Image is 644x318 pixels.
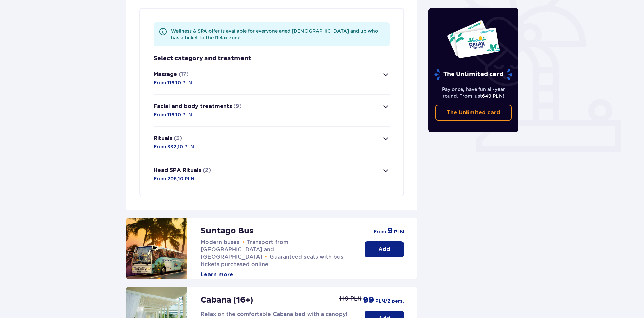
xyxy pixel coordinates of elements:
[233,103,242,110] p: (9)
[265,254,267,260] span: •
[394,228,404,235] span: PLN
[435,105,512,121] a: The Unlimited card
[365,241,404,257] button: Add
[201,239,239,245] span: Modern buses
[374,228,386,235] span: from
[201,295,253,305] p: Cabana (16+)
[154,63,390,94] button: Massage(17)From 116,10 PLN
[154,55,251,63] p: Select category and treatment
[375,298,404,305] span: PLN /2 pers.
[154,135,172,142] p: Rituals
[179,71,189,78] p: (17)
[447,109,500,116] p: The Unlimited card
[203,167,211,174] p: (2)
[174,135,182,142] p: (3)
[363,295,374,305] span: 99
[154,158,390,190] button: Head SPA Rituals(2)From 206,10 PLN
[154,167,201,174] p: Head SPA Rituals
[126,218,187,279] img: attraction
[435,86,512,99] p: Pay once, have fun all-year round. From just !
[154,71,177,78] p: Massage
[201,226,254,236] p: Suntago Bus
[201,254,343,268] span: Guaranteed seats with bus tickets purchased online
[201,239,288,260] span: Transport from [GEOGRAPHIC_DATA] and [GEOGRAPHIC_DATA]
[201,311,347,317] span: Relax on the comfortable Cabana bed with a canopy!
[154,143,194,150] p: From 332,10 PLN
[378,246,390,253] p: Add
[242,239,244,246] span: •
[482,93,503,99] span: 649 PLN
[171,28,384,41] div: Wellness & SPA offer is available for everyone aged [DEMOGRAPHIC_DATA] and up who has a ticket to...
[154,79,192,86] p: From 116,10 PLN
[154,111,192,118] p: From 116,10 PLN
[447,20,500,59] img: Two entry cards to Suntago with the word 'UNLIMITED RELAX', featuring a white background with tro...
[434,69,513,80] p: The Unlimited card
[154,127,390,158] button: Rituals(3)From 332,10 PLN
[201,271,233,278] button: Learn more
[339,295,362,303] p: 149 PLN
[154,175,194,182] p: From 206,10 PLN
[154,103,232,110] p: Facial and body treatments
[387,226,393,236] span: 9
[154,95,390,126] button: Facial and body treatments(9)From 116,10 PLN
